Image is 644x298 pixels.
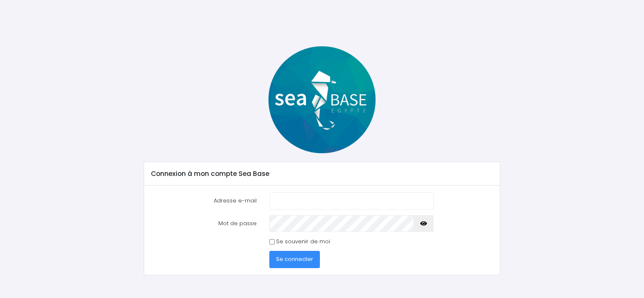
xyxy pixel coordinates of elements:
span: Se connecter [276,255,313,263]
label: Se souvenir de moi [276,237,330,246]
button: Se connecter [269,251,320,268]
label: Mot de passe [145,215,263,232]
label: Adresse e-mail [145,192,263,209]
div: Connexion à mon compte Sea Base [144,162,499,186]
